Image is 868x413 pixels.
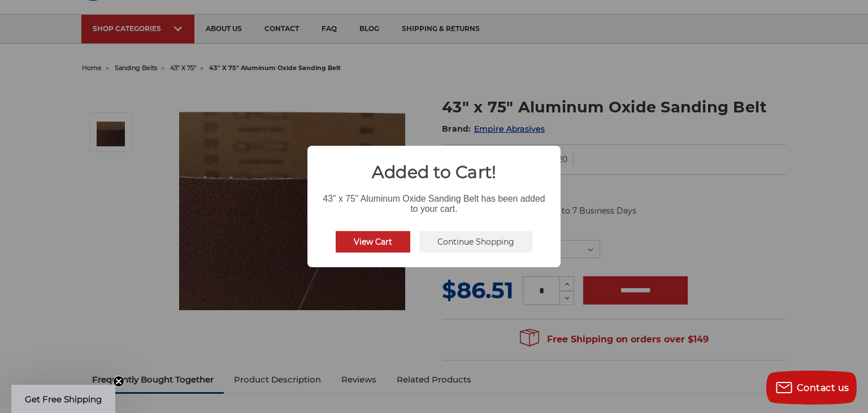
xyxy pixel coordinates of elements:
[797,382,849,393] span: Contact us
[307,146,561,185] h2: Added to Cart!
[766,371,857,405] button: Contact us
[307,185,561,216] div: 43" x 75" Aluminum Oxide Sanding Belt has been added to your cart.
[336,231,410,253] button: View Cart
[419,231,532,253] button: Continue Shopping
[113,376,124,387] button: Close teaser
[25,394,102,405] span: Get Free Shipping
